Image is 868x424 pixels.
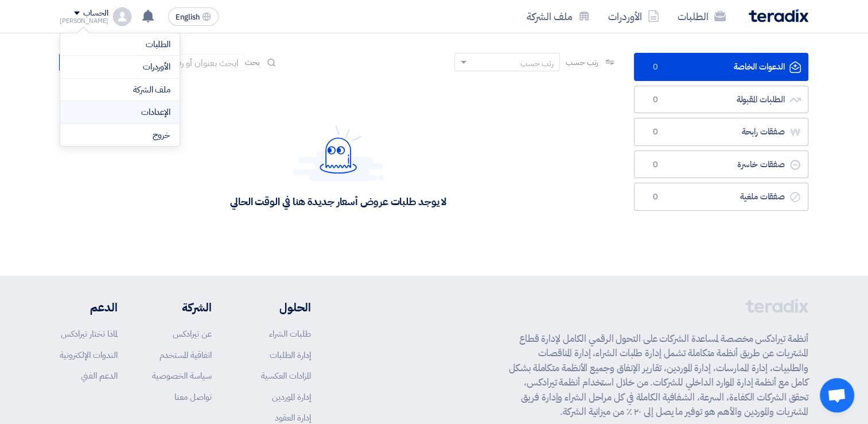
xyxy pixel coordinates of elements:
[275,411,311,424] a: إدارة العقود
[634,183,808,211] a: صفقات ملغية0
[820,378,854,413] div: Open chat
[152,299,212,316] li: الشركة
[113,7,131,26] img: profile_test.png
[668,3,735,30] a: الطلبات
[69,38,170,51] a: الطلبات
[168,7,219,26] button: English
[69,106,170,119] a: الإعدادات
[176,13,200,21] span: English
[60,299,118,316] li: الدعم
[230,195,446,208] div: لا يوجد طلبات عروض أسعار جديدة هنا في الوقت الحالي
[599,3,668,30] a: الأوردرات
[159,349,212,361] a: اتفاقية المستخدم
[60,124,180,147] li: خروج
[293,125,384,181] img: Hello
[648,159,662,171] span: 0
[173,327,212,340] a: عن تيرادكس
[83,9,108,18] div: الحساب
[634,86,808,114] a: الطلبات المقبولة0
[520,57,554,70] div: رتب حسب
[246,299,311,316] li: الحلول
[60,349,118,361] a: الندوات الإلكترونية
[272,391,311,403] a: إدارة الموردين
[69,60,170,74] a: الأوردرات
[81,369,118,382] a: الدعم الفني
[566,56,598,68] span: رتب حسب
[60,18,108,24] div: [PERSON_NAME]
[269,327,311,340] a: طلبات الشراء
[517,3,599,30] a: ملف الشركة
[648,61,662,73] span: 0
[634,118,808,146] a: صفقات رابحة0
[61,327,118,340] a: لماذا تختار تيرادكس
[174,391,212,403] a: تواصل معنا
[648,191,662,203] span: 0
[270,349,311,361] a: إدارة الطلبات
[69,83,170,97] a: ملف الشركة
[634,53,808,81] a: الدعوات الخاصة0
[634,151,808,179] a: صفقات خاسرة0
[509,332,808,419] p: أنظمة تيرادكس مخصصة لمساعدة الشركات على التحول الرقمي الكامل لإدارة قطاع المشتريات عن طريق أنظمة ...
[152,369,212,382] a: سياسة الخصوصية
[749,9,808,22] img: Teradix logo
[261,369,311,382] a: المزادات العكسية
[648,126,662,138] span: 0
[648,94,662,106] span: 0
[245,56,260,68] span: بحث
